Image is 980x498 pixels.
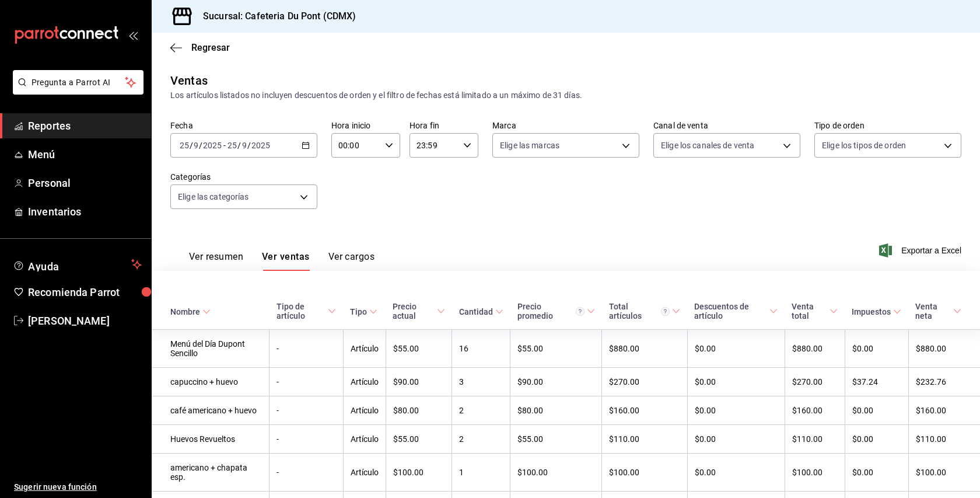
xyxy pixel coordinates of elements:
[517,302,595,321] span: Precio promedio
[908,396,980,425] td: $160.00
[452,368,510,396] td: 3
[386,330,452,368] td: $55.00
[609,302,670,321] div: Total artículos
[193,141,199,150] input: --
[687,368,785,396] td: $0.00
[687,425,785,454] td: $0.00
[350,307,367,316] div: Tipo
[178,191,249,203] span: Elige las categorías
[785,454,845,492] td: $100.00
[242,141,247,150] input: --
[251,141,271,150] input: ----
[500,140,559,151] span: Elige las marcas
[152,425,269,454] td: Huevos Revueltos
[386,425,452,454] td: $55.00
[237,141,241,150] span: /
[908,330,980,368] td: $880.00
[386,368,452,396] td: $90.00
[28,118,142,134] span: Reportes
[28,257,127,271] span: Ayuda
[191,42,230,53] span: Regresar
[227,141,237,150] input: --
[269,396,344,425] td: -
[576,307,584,316] svg: Precio promedio = Total artículos / cantidad
[189,251,374,271] div: navigation tabs
[179,141,190,150] input: --
[170,42,230,53] button: Regresar
[845,396,908,425] td: $0.00
[459,307,493,316] div: Cantidad
[661,140,754,151] span: Elige los canales de venta
[202,141,222,150] input: ----
[152,396,269,425] td: café americano + huevo
[386,454,452,492] td: $100.00
[845,368,908,396] td: $37.24
[343,454,386,492] td: Artículo
[915,302,951,321] div: Venta neta
[189,251,243,271] button: Ver resumen
[822,140,906,151] span: Elige los tipos de orden
[343,368,386,396] td: Artículo
[452,330,510,368] td: 16
[915,302,961,321] span: Venta neta
[269,425,344,454] td: -
[170,89,961,102] div: Los artículos listados no incluyen descuentos de orden y el filtro de fechas está limitado a un m...
[785,368,845,396] td: $270.00
[28,284,142,300] span: Recomienda Parrot
[452,396,510,425] td: 2
[881,243,961,257] button: Exportar a Excel
[269,454,344,492] td: -
[845,330,908,368] td: $0.00
[452,454,510,492] td: 1
[170,173,317,181] label: Categorías
[152,368,269,396] td: capuccino + huevo
[510,396,602,425] td: $80.00
[653,121,800,130] label: Canal de venta
[170,72,208,89] div: Ventas
[510,425,602,454] td: $55.00
[602,330,687,368] td: $880.00
[694,302,778,321] span: Descuentos de artículo
[393,302,444,321] span: Precio actual
[908,454,980,492] td: $100.00
[510,454,602,492] td: $100.00
[785,425,845,454] td: $110.00
[814,121,961,130] label: Tipo de orden
[510,330,602,368] td: $55.00
[190,141,193,150] span: /
[269,330,344,368] td: -
[128,30,138,40] button: open_drawer_menu
[8,85,143,97] a: Pregunta a Parrot AI
[845,454,908,492] td: $0.00
[510,368,602,396] td: $90.00
[393,302,434,321] div: Precio actual
[199,141,202,150] span: /
[852,307,901,316] span: Impuestos
[170,121,317,130] label: Fecha
[170,307,200,316] div: Nombre
[687,396,785,425] td: $0.00
[908,425,980,454] td: $110.00
[785,396,845,425] td: $160.00
[262,251,310,271] button: Ver ventas
[609,302,680,321] span: Total artículos
[28,175,142,191] span: Personal
[343,330,386,368] td: Artículo
[152,454,269,492] td: americano + chapata esp.
[785,330,845,368] td: $880.00
[32,76,125,89] span: Pregunta a Parrot AI
[194,9,356,23] h3: Sucursal: Cafeteria Du Pont (CDMX)
[350,307,377,316] span: Tipo
[343,425,386,454] td: Artículo
[792,302,827,321] div: Venta total
[687,454,785,492] td: $0.00
[852,307,891,316] div: Impuestos
[602,425,687,454] td: $110.00
[386,396,452,425] td: $80.00
[602,396,687,425] td: $160.00
[276,302,326,321] div: Tipo de artículo
[908,368,980,396] td: $232.76
[328,251,375,271] button: Ver cargos
[409,121,478,130] label: Hora fin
